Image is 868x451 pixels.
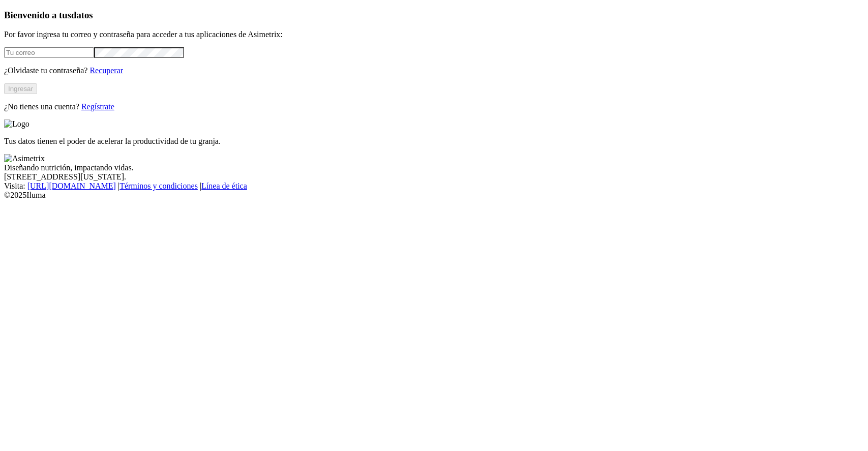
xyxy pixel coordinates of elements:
a: Línea de ética [201,182,247,190]
a: Regístrate [81,102,114,111]
a: [URL][DOMAIN_NAME] [27,182,116,190]
div: Visita : | | [4,182,864,191]
a: Recuperar [89,66,123,75]
p: ¿No tienes una cuenta? [4,102,864,111]
a: Términos y condiciones [119,182,198,190]
p: Por favor ingresa tu correo y contraseña para acceder a tus aplicaciones de Asimetrix: [4,30,864,39]
div: Diseñando nutrición, impactando vidas. [4,163,864,172]
h3: Bienvenido a tus [4,10,864,21]
p: ¿Olvidaste tu contraseña? [4,66,864,75]
input: Tu correo [4,47,94,58]
p: Tus datos tienen el poder de acelerar la productividad de tu granja. [4,137,864,146]
img: Asimetrix [4,154,45,163]
div: © 2025 Iluma [4,191,864,200]
span: datos [71,10,93,20]
button: Ingresar [4,83,37,94]
img: Logo [4,119,29,129]
div: [STREET_ADDRESS][US_STATE]. [4,172,864,182]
